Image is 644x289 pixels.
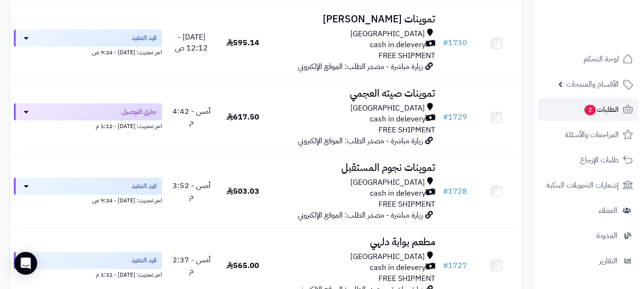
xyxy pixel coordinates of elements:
span: 2 [584,104,596,116]
span: الأقسام والمنتجات [566,78,619,91]
a: المدونة [538,224,638,247]
a: إشعارات التحويلات البنكية [538,174,638,197]
div: اخر تحديث: [DATE] - 9:34 ص [14,195,162,205]
a: التقارير [538,249,638,272]
a: المراجعات والأسئلة [538,123,638,146]
span: # [443,37,448,49]
span: [DATE] - 12:12 ص [175,31,208,54]
span: زيارة مباشرة - مصدر الطلب: الموقع الإلكتروني [298,135,423,147]
div: اخر تحديث: [DATE] - 9:24 ص [14,47,162,57]
a: الطلبات2 [538,98,638,121]
span: [GEOGRAPHIC_DATA] [350,103,425,114]
span: cash in delevery [370,262,426,273]
span: أمس - 4:42 م [173,106,211,128]
span: [GEOGRAPHIC_DATA] [350,177,425,188]
h3: تموينات نجوم المستقبل [272,162,435,173]
h3: مطعم بوابة دلهي [272,237,435,248]
span: قيد التنفيذ [132,181,156,191]
span: cash in delevery [370,188,426,199]
span: أمس - 3:52 م [173,180,211,202]
a: لوحة التحكم [538,48,638,70]
span: cash in delevery [370,40,426,50]
span: العملاء [599,204,617,217]
span: قيد التنفيذ [132,33,156,43]
h3: تموينات صيته العجمي [272,88,435,99]
h3: تموينات [PERSON_NAME] [272,14,435,25]
span: زيارة مباشرة - مصدر الطلب: الموقع الإلكتروني [298,209,423,221]
span: 565.00 [226,260,259,271]
span: 617.50 [226,111,259,123]
span: جاري التوصيل [122,107,156,117]
a: #1730 [443,37,467,49]
span: cash in delevery [370,114,426,125]
a: #1727 [443,260,467,271]
img: logo-2.png [579,7,635,27]
span: # [443,111,448,123]
span: FREE SHIPMENT [378,199,435,210]
span: المدونة [596,229,617,242]
span: 595.14 [226,37,259,49]
span: FREE SHIPMENT [378,273,435,284]
span: أمس - 2:37 م [173,254,211,277]
div: اخر تحديث: [DATE] - 1:12 م [14,120,162,130]
span: # [443,260,448,271]
div: Open Intercom Messenger [14,252,37,275]
span: زيارة مباشرة - مصدر الطلب: الموقع الإلكتروني [298,61,423,72]
span: المراجعات والأسئلة [565,128,619,141]
span: قيد التنفيذ [132,256,156,265]
span: لوحة التحكم [583,52,619,66]
a: #1728 [443,186,467,197]
div: اخر تحديث: [DATE] - 1:31 م [14,269,162,279]
span: FREE SHIPMENT [378,124,435,136]
a: العملاء [538,199,638,222]
span: # [443,186,448,197]
a: #1729 [443,111,467,123]
span: التقارير [599,254,617,268]
span: [GEOGRAPHIC_DATA] [350,251,425,262]
a: طلبات الإرجاع [538,149,638,171]
span: الطلبات [583,103,619,116]
span: طلبات الإرجاع [580,153,619,167]
span: إشعارات التحويلات البنكية [546,179,619,192]
span: [GEOGRAPHIC_DATA] [350,29,425,40]
span: FREE SHIPMENT [378,50,435,61]
span: 503.03 [226,186,259,197]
